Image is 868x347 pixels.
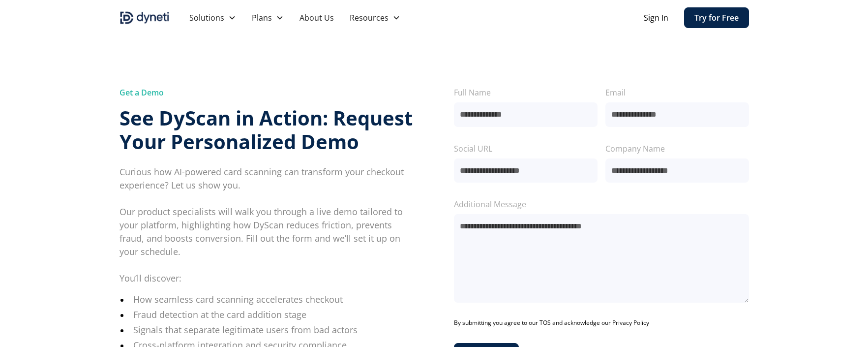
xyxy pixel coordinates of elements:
p: How seamless card scanning accelerates checkout [133,293,415,306]
div: Plans [252,12,272,24]
label: Company Name [605,143,749,155]
label: Additional Message [454,198,749,210]
div: Get a Demo [120,87,415,98]
div: Plans [244,8,292,28]
label: Full Name [454,87,598,98]
div: Resources [350,12,389,24]
div: Solutions [181,8,244,28]
a: Try for Free [684,7,749,28]
img: Dyneti indigo logo [120,10,170,26]
p: Curious how AI-powered card scanning can transform your checkout experience? Let us show you. ‍ O... [120,165,415,285]
p: Signals that separate legitimate users from bad actors [133,323,415,337]
span: By submitting you agree to our TOS and acknowledge our Privacy Policy [454,318,649,327]
div: Solutions [189,12,224,24]
p: Fraud detection at the card addition stage [133,308,415,321]
strong: See DyScan in Action: Request Your Personalized Demo [120,104,413,155]
a: Sign In [644,12,668,24]
a: home [120,10,170,26]
label: Social URL [454,143,598,155]
label: Email [605,87,749,98]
